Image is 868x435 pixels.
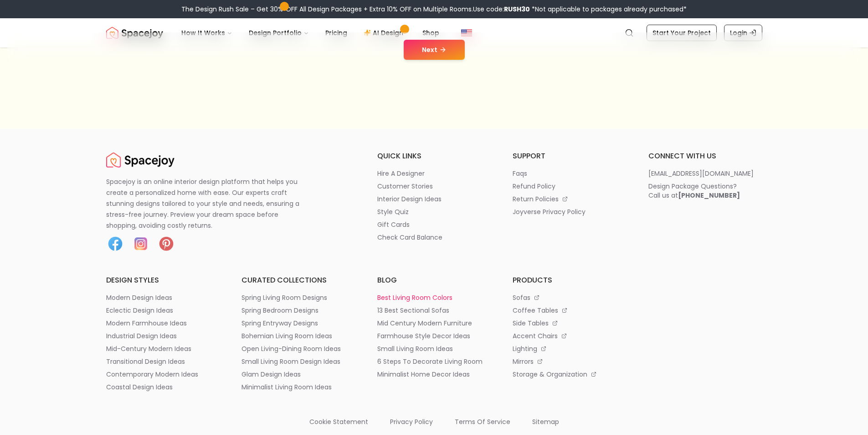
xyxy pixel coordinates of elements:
a: 13 best sectional sofas [377,306,491,315]
a: sofas [513,293,627,302]
span: *Not applicable to packages already purchased* [530,5,687,14]
p: modern design ideas [106,293,172,302]
a: Spacejoy [106,24,163,42]
a: farmhouse style decor ideas [377,331,491,341]
a: mid century modern furniture [377,319,491,328]
a: cookie statement [309,414,368,426]
h6: support [513,151,627,162]
a: transitional design ideas [106,357,220,366]
a: Pinterest icon [157,235,175,253]
a: joyverse privacy policy [513,207,627,216]
a: Start Your Project [647,25,717,41]
a: hire a designer [377,169,491,178]
p: 13 best sectional sofas [377,306,449,315]
a: best living room colors [377,293,491,302]
a: refund policy [513,182,627,191]
a: AI Design [356,24,413,42]
p: joyverse privacy policy [513,207,586,216]
a: Design Package Questions?Call us at[PHONE_NUMBER] [648,182,762,200]
p: minimalist home decor ideas [377,370,470,379]
a: Spacejoy [106,151,175,169]
a: industrial design ideas [106,331,220,341]
p: faqs [513,169,527,178]
a: contemporary modern ideas [106,370,220,379]
button: Design Portfolio [241,24,316,42]
img: United States [461,27,472,38]
p: coffee tables [513,306,558,315]
a: spring bedroom designs [241,306,355,315]
p: hire a designer [377,169,425,178]
p: [EMAIL_ADDRESS][DOMAIN_NAME] [648,169,754,178]
a: coffee tables [513,306,627,315]
p: glam design ideas [241,370,301,379]
a: minimalist living room ideas [241,383,355,392]
p: mid century modern furniture [377,319,472,328]
a: Login [724,25,762,41]
p: mid-century modern ideas [106,344,191,353]
h6: products [513,275,627,286]
a: glam design ideas [241,370,355,379]
a: minimalist home decor ideas [377,370,491,379]
p: bohemian living room ideas [241,331,332,341]
b: RUSH30 [504,5,530,14]
p: lighting [513,344,537,353]
p: mirrors [513,357,534,366]
p: transitional design ideas [106,357,185,366]
a: storage & organization [513,370,627,379]
a: spring living room designs [241,293,355,302]
a: return policies [513,194,627,204]
p: accent chairs [513,331,558,341]
img: Instagram icon [132,235,150,253]
p: spring bedroom designs [241,306,318,315]
p: eclectic design ideas [106,306,173,315]
nav: Global [106,18,762,47]
p: coastal design ideas [106,383,173,392]
a: Pricing [318,24,354,42]
p: style quiz [377,207,409,216]
a: privacy policy [390,414,433,426]
h6: blog [377,275,491,286]
a: lighting [513,344,627,353]
p: storage & organization [513,370,587,379]
p: check card balance [377,233,442,242]
p: return policies [513,194,559,204]
img: Spacejoy Logo [106,151,175,169]
p: minimalist living room ideas [241,383,332,392]
p: spring entryway designs [241,319,318,328]
b: [PHONE_NUMBER] [678,191,740,200]
p: terms of service [455,417,510,426]
a: small living room design ideas [241,357,355,366]
p: gift cards [377,220,410,229]
img: Facebook icon [106,235,124,253]
a: accent chairs [513,331,627,341]
a: check card balance [377,233,491,242]
a: mirrors [513,357,627,366]
p: refund policy [513,182,555,191]
p: 6 steps to decorate living room [377,357,483,366]
a: modern design ideas [106,293,220,302]
p: small living room design ideas [241,357,340,366]
a: gift cards [377,220,491,229]
a: coastal design ideas [106,383,220,392]
h6: curated collections [241,275,355,286]
a: 6 steps to decorate living room [377,357,491,366]
a: mid-century modern ideas [106,344,220,353]
h6: connect with us [648,151,762,162]
a: customer stories [377,182,491,191]
a: Shop [415,24,447,42]
a: eclectic design ideas [106,306,220,315]
p: best living room colors [377,293,452,302]
span: Use code: [473,5,530,14]
p: modern farmhouse ideas [106,319,187,328]
h6: quick links [377,151,491,162]
a: small living room ideas [377,344,491,353]
a: terms of service [455,414,510,426]
div: Design Package Questions? Call us at [648,182,740,200]
a: modern farmhouse ideas [106,319,220,328]
button: Next [404,40,465,60]
h6: design styles [106,275,220,286]
a: interior design ideas [377,194,491,204]
a: side tables [513,319,627,328]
